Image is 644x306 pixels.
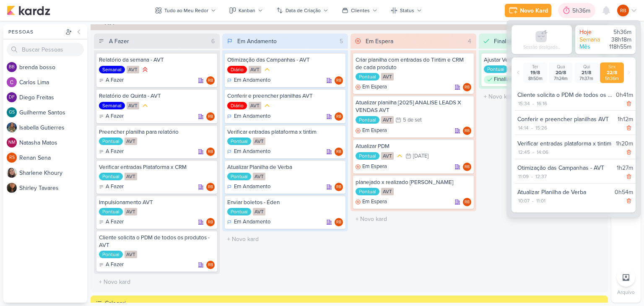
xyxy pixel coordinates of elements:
[356,143,471,150] div: Atualizar PDM
[535,197,546,205] div: 11:01
[335,76,343,85] div: Rogerio Bispo
[263,101,271,110] div: Prioridade Média
[7,28,64,36] div: Pessoas
[517,188,611,197] div: Atualizar Planilha de Verba
[227,112,270,121] div: Em Andamento
[99,234,215,249] div: Cliente solicita o PDM de todos os produtos - AVT
[465,200,470,205] p: RB
[206,218,215,226] div: Responsável: Rogerio Bispo
[99,148,124,156] div: A Fazer
[19,108,87,117] div: G u i l h e r m e S a n t o s
[206,76,215,85] div: Rogerio Bispo
[362,163,387,171] p: Em Espera
[517,139,613,148] div: Verificar entradas plataforma x tintim
[517,115,614,124] div: Conferir e preencher planilhas AVT
[615,188,633,197] div: 0h54m
[7,43,84,56] input: Buscar Pessoas
[616,139,633,148] div: 1h20m
[206,218,215,226] div: Rogerio Bispo
[463,163,471,171] div: Responsável: Rogerio Bispo
[7,122,17,132] img: Isabella Gutierres
[127,102,139,109] div: AVT
[99,208,123,215] div: Pontual
[517,100,531,107] div: 15:34
[576,70,597,76] div: 21/8
[206,261,215,269] div: Responsável: Rogerio Bispo
[517,91,613,99] div: Cliente solicita o PDM de todos os produtos - AVT
[517,173,530,180] div: 11:09
[576,64,597,70] div: Qui
[19,63,87,72] div: b r e n d a b o s s o
[517,163,613,172] div: Otimização das Campanhas - AVT
[99,112,124,121] div: A Fazer
[206,112,215,121] div: Rogerio Bispo
[234,148,270,156] p: Em Andamento
[381,152,394,160] div: AVT
[381,116,394,124] div: AVT
[525,76,545,81] div: 8h50m
[465,37,475,46] div: 4
[336,185,341,189] p: RB
[356,56,471,71] div: Criar planilha com entradas do Tintim e CRM de cada produto
[227,102,247,109] div: Diário
[606,29,631,36] div: 5h36m
[335,112,343,121] div: Rogerio Bispo
[253,137,265,145] div: AVT
[381,188,394,195] div: AVT
[141,65,149,74] div: Prioridade Alta
[7,92,17,102] div: Diego Freitas
[208,150,213,154] p: RB
[335,76,343,85] div: Responsável: Rogerio Bispo
[141,101,149,110] div: Prioridade Média
[19,123,87,132] div: I s a b e l l a G u t i e r r e s
[465,165,470,169] p: RB
[356,152,379,160] div: Pontual
[206,148,215,156] div: Rogerio Bispo
[362,83,387,91] p: Em Espera
[463,163,471,171] div: Rogerio Bispo
[99,76,124,85] div: A Fazer
[7,137,17,148] div: Natasha Matos
[253,208,265,215] div: AVT
[99,102,125,109] div: Semanal
[413,153,428,159] div: [DATE]
[517,148,531,156] div: 12:45
[249,66,261,73] div: AVT
[125,251,137,258] div: AVT
[125,137,137,145] div: AVT
[617,5,629,16] div: Rogerio Bispo
[335,148,343,156] div: Responsável: Rogerio Bispo
[19,169,87,177] div: S h a r l e n e K h o u r y
[336,220,341,225] p: RB
[106,218,124,226] p: A Fazer
[206,76,215,85] div: Responsável: Rogerio Bispo
[336,150,341,154] p: RB
[227,137,251,145] div: Pontual
[362,127,387,135] p: Em Espera
[208,115,213,119] p: RB
[208,263,213,267] p: RB
[616,91,633,99] div: 0h41m
[465,86,470,90] p: RB
[602,70,622,76] div: 22/8
[234,218,270,226] p: Em Andamento
[484,56,600,64] div: Ajustar Verba Éden
[551,64,571,70] div: Qua
[356,188,379,195] div: Pontual
[227,76,270,85] div: Em Andamento
[234,112,270,121] p: Em Andamento
[263,65,271,74] div: Prioridade Média
[535,124,548,132] div: 15:26
[551,70,571,76] div: 20/8
[208,185,213,189] p: RB
[227,208,251,215] div: Pontual
[536,148,549,156] div: 14:06
[9,110,15,115] p: GS
[336,79,341,83] p: RB
[106,148,124,156] p: A Fazer
[356,116,379,124] div: Pontual
[463,83,471,91] div: Rogerio Bispo
[480,91,603,103] input: + Novo kard
[536,100,548,107] div: 16:16
[335,183,343,191] div: Rogerio Bispo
